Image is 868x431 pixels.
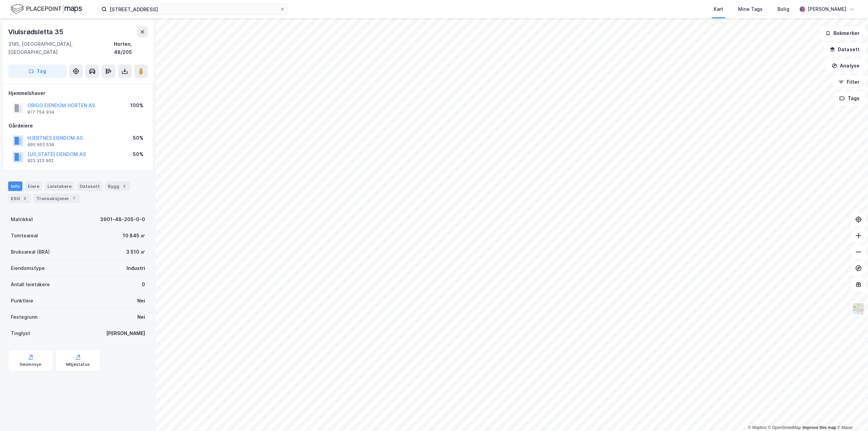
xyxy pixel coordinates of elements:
[133,150,143,158] div: 50%
[8,26,65,37] div: Viulsrødsletta 35
[21,195,28,202] div: 2
[27,110,55,115] div: 917 754 934
[71,195,77,202] div: 7
[803,425,836,430] a: Improve this map
[748,425,767,430] a: Mapbox
[8,194,31,203] div: ESG
[826,59,865,73] button: Analyse
[8,89,147,97] div: Hjemmelshaver
[126,248,145,256] div: 3 510 ㎡
[834,398,868,431] iframe: Chat Widget
[142,280,145,289] div: 0
[105,181,130,191] div: Bygg
[11,248,50,256] div: Bruksareal (BRA)
[106,329,145,337] div: [PERSON_NAME]
[133,134,143,142] div: 50%
[820,26,865,40] button: Bokmerker
[27,142,54,148] div: 995 652 536
[130,101,143,110] div: 100%
[833,75,865,89] button: Filter
[100,215,145,223] div: 3901-48-205-0-0
[808,5,846,13] div: [PERSON_NAME]
[8,64,66,78] button: Tag
[20,362,42,367] div: Geoinnsyn
[768,425,801,430] a: OpenStreetMap
[11,329,30,337] div: Tinglyst
[834,398,868,431] div: Kontrollprogram for chat
[114,40,148,56] div: Horten, 48/205
[11,313,37,321] div: Festegrunn
[137,297,145,305] div: Nei
[121,183,127,190] div: 2
[77,181,102,191] div: Datasett
[11,297,33,305] div: Punktleie
[738,5,763,13] div: Mine Tags
[45,181,74,191] div: Leietakere
[11,280,50,289] div: Antall leietakere
[25,181,42,191] div: Eiere
[34,194,80,203] div: Transaksjoner
[66,362,90,367] div: Miljøstatus
[137,313,145,321] div: Nei
[126,264,145,272] div: Industri
[11,215,33,223] div: Matrikkel
[107,4,280,14] input: Søk på adresse, matrikkel, gårdeiere, leietakere eller personer
[123,232,145,240] div: 10 845 ㎡
[777,5,789,13] div: Bolig
[852,302,865,315] img: Z
[8,181,22,191] div: Info
[8,40,114,56] div: 3185, [GEOGRAPHIC_DATA], [GEOGRAPHIC_DATA]
[11,232,38,240] div: Tomteareal
[27,158,54,163] div: 923 323 902
[8,122,147,130] div: Gårdeiere
[834,92,865,105] button: Tags
[11,3,82,15] img: logo.f888ab2527a4732fd821a326f86c7f29.svg
[824,43,865,56] button: Datasett
[11,264,45,272] div: Eiendomstype
[714,5,723,13] div: Kart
